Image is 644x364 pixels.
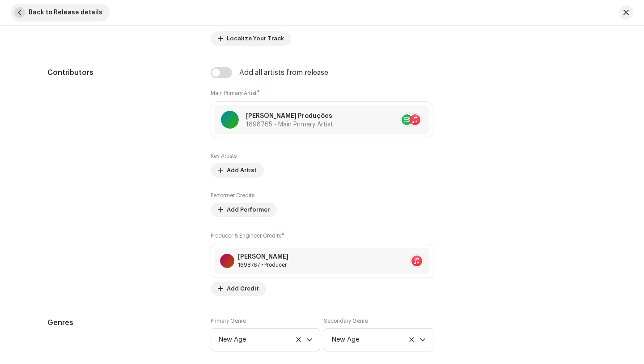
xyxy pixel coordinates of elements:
h5: Genres [47,317,196,328]
button: Add Credit [211,282,266,296]
span: New Age [331,329,419,351]
span: 1698765 • Main Primary Artist [246,121,333,128]
div: dropdown trigger [306,329,313,351]
span: Add Artist [227,161,257,179]
label: Performer Credits [211,192,254,199]
span: Add Credit [227,280,259,298]
label: Secondary Genre [324,317,368,325]
div: [PERSON_NAME] [238,253,288,260]
p: [PERSON_NAME] Produções [246,112,333,121]
button: Localize Your Track [211,31,291,46]
div: dropdown trigger [419,329,426,351]
div: Add all artists from release [239,69,328,76]
h5: Contributors [47,67,196,78]
button: Add Performer [211,203,277,217]
span: Localize Your Track [227,30,284,48]
label: Key Artists [211,152,237,160]
span: New Age [218,329,306,351]
small: Main Primary Artist [211,91,257,96]
button: Add Artist [211,163,264,178]
span: Add Performer [227,201,270,219]
small: Producer & Engineer Credits [211,233,281,238]
div: Producer [238,261,288,269]
label: Primary Genre [211,317,246,325]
